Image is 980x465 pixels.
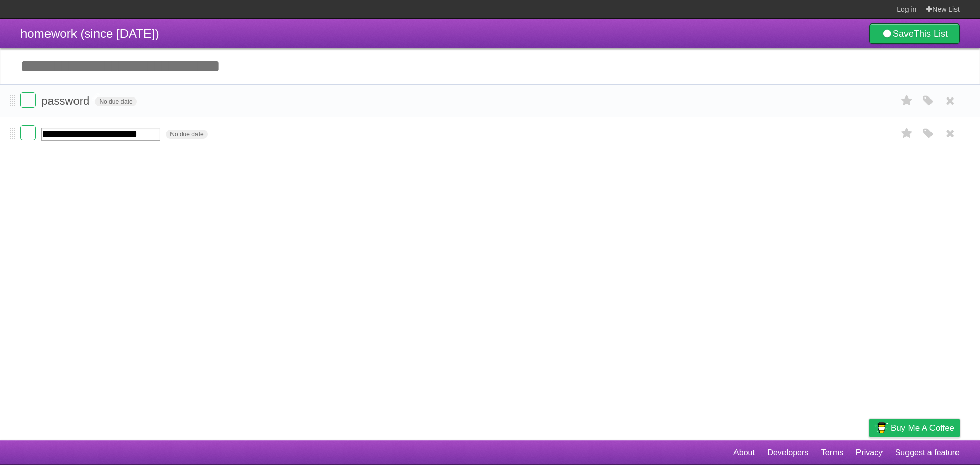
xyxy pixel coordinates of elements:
[869,419,960,437] a: Buy me a coffee
[821,443,844,462] a: Terms
[856,443,883,462] a: Privacy
[914,29,948,39] b: This List
[874,419,888,436] img: Buy me a coffee
[20,125,36,140] label: Done
[95,97,136,106] span: No due date
[733,443,755,462] a: About
[869,23,960,44] a: SaveThis List
[767,443,808,462] a: Developers
[897,92,917,109] label: Star task
[41,94,92,107] span: password
[895,443,960,462] a: Suggest a feature
[166,130,207,139] span: No due date
[20,27,159,40] span: homework (since [DATE])
[20,92,36,108] label: Done
[897,125,917,142] label: Star task
[891,419,954,437] span: Buy me a coffee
